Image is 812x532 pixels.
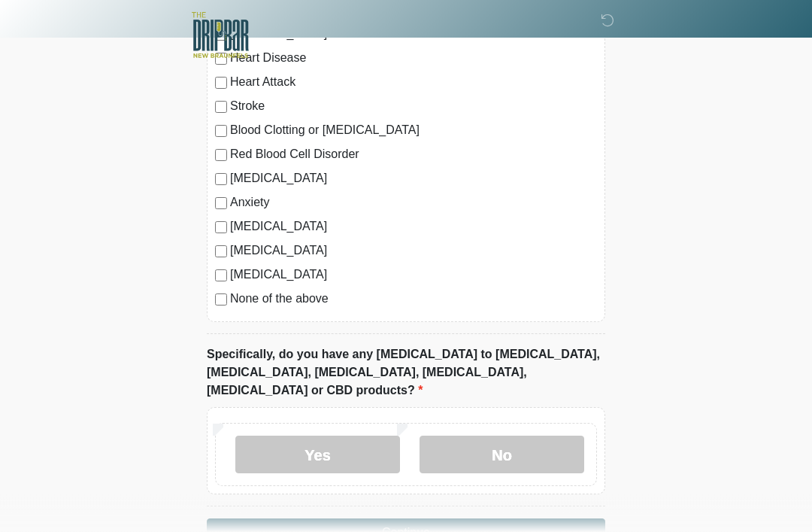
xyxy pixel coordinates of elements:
input: Stroke [215,102,227,114]
input: [MEDICAL_DATA] [215,222,227,234]
label: [MEDICAL_DATA] [230,218,597,236]
label: [MEDICAL_DATA] [230,170,597,188]
input: [MEDICAL_DATA] [215,174,227,186]
label: None of the above [230,290,597,309]
input: [MEDICAL_DATA] [215,246,227,258]
label: Specifically, do you have any [MEDICAL_DATA] to [MEDICAL_DATA], [MEDICAL_DATA], [MEDICAL_DATA], [... [207,346,605,400]
input: [MEDICAL_DATA] [215,270,227,282]
input: None of the above [215,294,227,306]
label: Anxiety [230,194,597,212]
input: Red Blood Cell Disorder [215,150,227,162]
input: Blood Clotting or [MEDICAL_DATA] [215,126,227,138]
label: [MEDICAL_DATA] [230,266,597,284]
label: Heart Attack [230,74,597,92]
input: Anxiety [215,198,227,210]
img: The DRIPBaR - New Braunfels Logo [192,11,249,60]
label: Blood Clotting or [MEDICAL_DATA] [230,122,597,140]
label: No [420,436,584,474]
label: Red Blood Cell Disorder [230,146,597,164]
label: Yes [235,436,400,474]
label: Stroke [230,98,597,116]
label: [MEDICAL_DATA] [230,242,597,260]
input: Heart Attack [215,78,227,90]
